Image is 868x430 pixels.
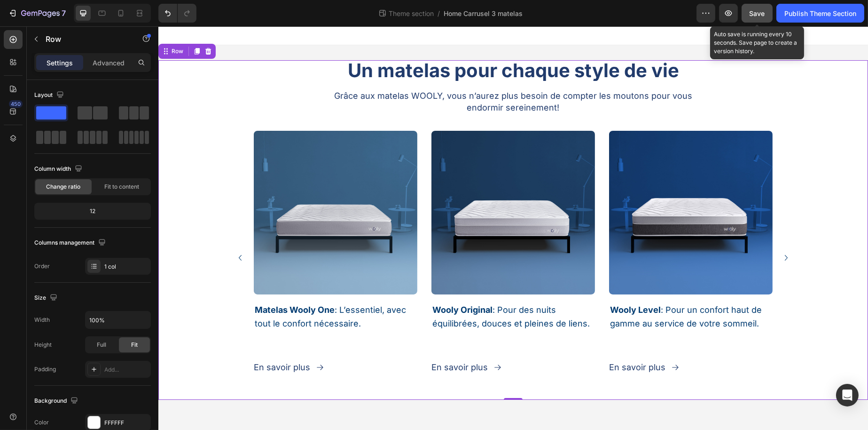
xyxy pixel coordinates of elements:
iframe: Design area [158,26,868,430]
button: Publish Theme Section [776,4,864,23]
span: Full [97,341,106,349]
span: : L’essentiel, avec tout le confort nécessaire. [96,279,248,302]
p: Row [46,33,125,45]
p: En savoir plus [95,335,152,347]
span: / [438,8,440,18]
span: : Pour un confort haut de gamme au service de votre sommeil. [452,279,603,302]
span: Change ratio [47,183,81,191]
p: En savoir plus [273,335,329,347]
div: FFFFFF [104,419,149,427]
img: wooly-one.jpg [95,104,259,268]
h2: Rich Text Editor. Editing area: main [167,34,543,55]
p: ⁠⁠⁠⁠⁠⁠⁠ [168,35,543,54]
span: : Pour des nuits équilibrées, douces et pleines de liens. [274,279,431,302]
p: Advanced [93,58,125,68]
div: 450 [9,100,23,108]
div: Padding [34,365,56,374]
strong: Matelas Wooly One [96,279,176,288]
p: Settings [47,58,73,68]
span: Un matelas pour chaque style de vie [190,32,521,56]
img: wooly-original.jpg [273,104,437,268]
strong: Wooly Level [452,279,502,288]
div: 12 [36,205,149,218]
span: Fit to content [104,183,139,191]
span: Home Carrusel 3 matelas [444,8,523,18]
p: En savoir plus [451,335,507,347]
div: Order [34,262,50,271]
div: Color [34,418,49,427]
div: Size [34,292,59,304]
strong: Wooly Original [274,279,334,288]
button: Carousel Back Arrow [74,224,89,239]
div: Background [34,395,80,407]
button: 7 [4,4,70,23]
div: Publish Theme Section [784,8,856,18]
div: Columns management [34,237,108,249]
span: Theme section [387,8,436,18]
div: 1 col [104,263,149,271]
p: 7 [62,8,66,19]
div: Layout [34,89,66,102]
input: Auto [86,311,150,328]
div: Row [11,21,27,29]
div: Undo/Redo [158,4,196,23]
div: Open Intercom Messenger [836,384,859,406]
button: Carousel Next Arrow [620,224,635,239]
div: Column width [34,163,84,175]
span: Fit [131,341,138,349]
button: Save [742,4,773,23]
img: wooly-level.jpg [451,104,614,268]
span: Save [750,9,765,17]
div: Height [34,341,52,349]
span: Grâce aux matelas WOOLY, vous n’aurez plus besoin de compter les moutons pour vous endormir serei... [176,64,534,86]
div: Width [34,316,50,324]
div: Add... [104,366,149,374]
